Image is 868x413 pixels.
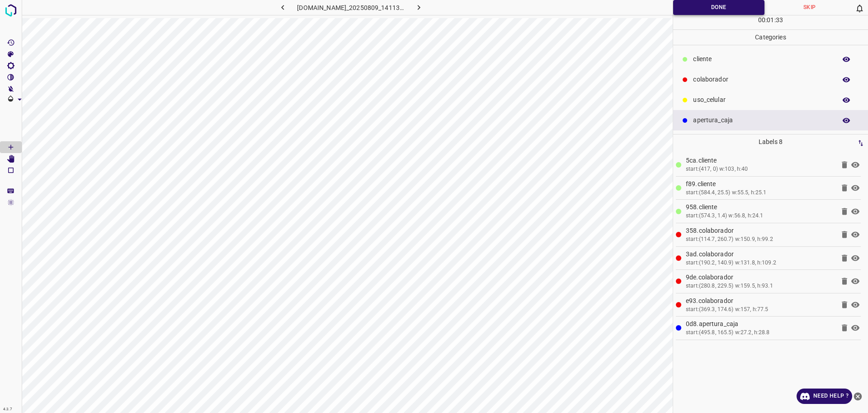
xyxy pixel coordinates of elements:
[676,134,865,149] p: Labels 8
[758,15,783,29] div: : :
[693,95,832,105] p: uso_celular
[686,282,835,290] div: start:(280.8, 229.5) w:159.5, h:93.1
[797,389,852,404] a: Need Help ?
[686,226,835,235] p: 358.colaborador
[686,202,835,212] p: 958.​​cliente
[297,2,404,15] h6: [DOMAIN_NAME]_20250809_141137_000002160.jpg
[686,306,835,314] div: start:(369.3, 174.6) w:157, h:77.5
[686,329,835,337] div: start:(495.8, 165.5) w:27.2, h:28.8
[673,69,868,90] div: colaborador
[686,296,835,306] p: e93.colaborador
[673,110,868,130] div: apertura_caja
[673,90,868,110] div: uso_celular
[686,165,835,173] div: start:(417, 0) w:103, h:40
[686,250,835,259] p: 3ad.colaborador
[3,2,19,19] img: logo
[673,49,868,69] div: ​​cliente
[686,156,835,165] p: 5ca.​​cliente
[693,75,832,84] p: colaborador
[686,212,835,220] div: start:(574.3, 1.4) w:56.8, h:24.1
[686,273,835,282] p: 9de.colaborador
[693,115,832,125] p: apertura_caja
[693,54,832,64] p: ​​cliente
[686,319,835,329] p: 0d8.apertura_caja
[686,189,835,197] div: start:(584.4, 25.5) w:55.5, h:25.1
[852,389,863,404] button: close-help
[767,15,774,25] p: 01
[686,235,835,244] div: start:(114.7, 260.7) w:150.9, h:99.2
[758,15,765,25] p: 00
[686,259,835,267] div: start:(190.2, 140.9) w:131.8, h:109.2
[686,179,835,189] p: f89.​​cliente
[1,406,14,413] div: 4.3.7
[673,30,868,45] p: Categories
[776,15,783,25] p: 33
